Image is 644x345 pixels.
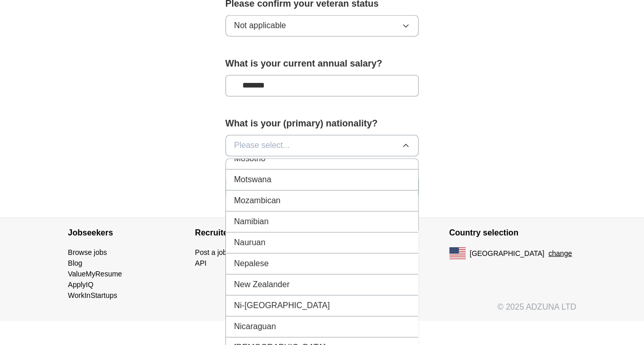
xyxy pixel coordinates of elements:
h4: Country selection [449,218,576,247]
label: What is your (primary) nationality? [225,117,419,131]
a: ApplyIQ [68,280,94,288]
span: Nepalese [234,257,269,270]
button: Not applicable [225,15,419,36]
span: Not applicable [234,19,286,32]
a: ValueMyResume [68,269,122,277]
div: © 2025 ADZUNA LTD [60,300,585,321]
a: API [195,258,207,267]
span: Namibian [234,215,269,228]
span: Motswana [234,174,272,186]
span: Nauruan [234,236,265,249]
span: Ni-[GEOGRAPHIC_DATA] [234,299,330,312]
span: New Zealander [234,278,290,291]
span: Mosotho [234,153,265,165]
img: US flag [449,247,466,259]
a: Blog [68,258,82,267]
a: Post a job [195,248,227,256]
a: Browse jobs [68,248,107,256]
button: change [548,248,572,258]
span: Please select... [234,139,290,152]
span: [GEOGRAPHIC_DATA] [470,248,545,258]
span: Nicaraguan [234,320,276,333]
label: What is your current annual salary? [225,57,419,71]
a: WorkInStartups [68,291,117,299]
span: Mozambican [234,195,281,207]
button: Please select... [225,135,419,156]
